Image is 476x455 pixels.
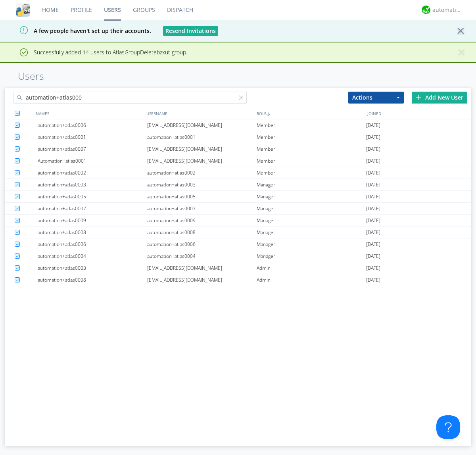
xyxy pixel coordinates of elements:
[147,191,257,202] div: automation+atlas0005
[5,179,471,191] a: automation+atlas0003automation+atlas0003Manager[DATE]
[163,26,218,36] button: Resend Invitations
[6,48,187,56] span: Successfully added 14 users to AtlasGroupDeletebzxut group.
[5,143,471,155] a: automation+atlas0007[EMAIL_ADDRESS][DOMAIN_NAME]Member[DATE]
[5,119,471,131] a: automation+atlas0006[EMAIL_ADDRESS][DOMAIN_NAME]Member[DATE]
[366,203,380,215] span: [DATE]
[257,262,366,274] div: Admin
[257,215,366,226] div: Manager
[147,227,257,238] div: automation+atlas0008
[366,167,380,179] span: [DATE]
[147,143,257,155] div: [EMAIL_ADDRESS][DOMAIN_NAME]
[365,108,476,119] div: JOINED
[38,155,147,167] div: Automation+atlas0001
[38,215,147,226] div: automation+atlas0009
[5,250,471,262] a: automation+atlas0004automation+atlas0004Manager[DATE]
[257,227,366,238] div: Manager
[257,155,366,167] div: Member
[366,227,380,238] span: [DATE]
[144,108,255,119] div: USERNAME
[257,274,366,286] div: Admin
[348,92,404,104] button: Actions
[147,179,257,190] div: automation+atlas0003
[257,191,366,202] div: Manager
[257,119,366,131] div: Member
[147,119,257,131] div: [EMAIL_ADDRESS][DOMAIN_NAME]
[147,262,257,274] div: [EMAIL_ADDRESS][DOMAIN_NAME]
[366,238,380,250] span: [DATE]
[255,108,365,119] div: ROLE
[5,155,471,167] a: Automation+atlas0001[EMAIL_ADDRESS][DOMAIN_NAME]Member[DATE]
[5,262,471,274] a: automation+atlas0003[EMAIL_ADDRESS][DOMAIN_NAME]Admin[DATE]
[5,215,471,227] a: automation+atlas0009automation+atlas0009Manager[DATE]
[366,155,380,167] span: [DATE]
[147,274,257,286] div: [EMAIL_ADDRESS][DOMAIN_NAME]
[38,131,147,143] div: automation+atlas0001
[257,179,366,190] div: Manager
[147,167,257,179] div: automation+atlas0002
[5,167,471,179] a: automation+atlas0002automation+atlas0002Member[DATE]
[432,6,462,14] div: automation+atlas
[147,238,257,250] div: automation+atlas0006
[257,143,366,155] div: Member
[366,191,380,203] span: [DATE]
[366,131,380,143] span: [DATE]
[5,274,471,286] a: automation+atlas0008[EMAIL_ADDRESS][DOMAIN_NAME]Admin[DATE]
[38,143,147,155] div: automation+atlas0007
[436,415,460,439] iframe: Toggle Customer Support
[366,119,380,131] span: [DATE]
[6,27,151,35] span: A few people haven't set up their accounts.
[5,238,471,250] a: automation+atlas0006automation+atlas0006Manager[DATE]
[366,143,380,155] span: [DATE]
[147,250,257,262] div: automation+atlas0004
[366,262,380,274] span: [DATE]
[366,179,380,191] span: [DATE]
[38,262,147,274] div: automation+atlas0003
[147,215,257,226] div: automation+atlas0009
[366,250,380,262] span: [DATE]
[147,203,257,214] div: automation+atlas0007
[147,131,257,143] div: automation+atlas0001
[366,215,380,227] span: [DATE]
[412,92,467,104] div: Add New User
[16,3,30,17] img: cddb5a64eb264b2086981ab96f4c1ba7
[257,167,366,179] div: Member
[38,250,147,262] div: automation+atlas0004
[422,6,430,14] img: d2d01cd9b4174d08988066c6d424eccd
[257,131,366,143] div: Member
[13,92,247,104] input: Search users
[257,238,366,250] div: Manager
[416,94,421,100] img: plus.svg
[34,108,144,119] div: NAMES
[38,227,147,238] div: automation+atlas0008
[38,179,147,190] div: automation+atlas0003
[38,238,147,250] div: automation+atlas0006
[5,227,471,238] a: automation+atlas0008automation+atlas0008Manager[DATE]
[147,155,257,167] div: [EMAIL_ADDRESS][DOMAIN_NAME]
[38,191,147,202] div: automation+atlas0005
[5,203,471,215] a: automation+atlas0007automation+atlas0007Manager[DATE]
[38,274,147,286] div: automation+atlas0008
[257,203,366,214] div: Manager
[257,250,366,262] div: Manager
[366,274,380,286] span: [DATE]
[5,131,471,143] a: automation+atlas0001automation+atlas0001Member[DATE]
[38,119,147,131] div: automation+atlas0006
[5,191,471,203] a: automation+atlas0005automation+atlas0005Manager[DATE]
[38,203,147,214] div: automation+atlas0007
[38,167,147,179] div: automation+atlas0002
